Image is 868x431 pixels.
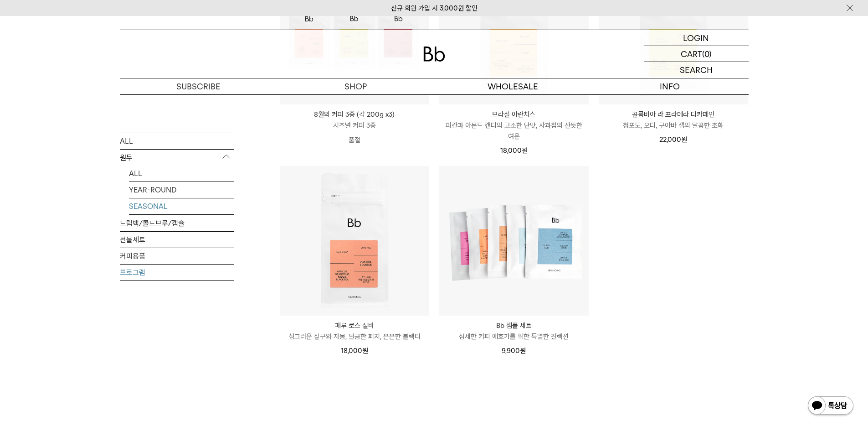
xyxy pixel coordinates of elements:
p: 섬세한 커피 애호가를 위한 특별한 컬렉션 [439,331,589,342]
a: 드립백/콜드브루/캡슐 [120,215,234,231]
a: CART (0) [644,46,749,62]
a: 페루 로스 실바 싱그러운 살구와 자몽, 달콤한 퍼지, 은은한 블랙티 [280,320,429,342]
p: 브라질 아란치스 [439,109,589,120]
p: 원두 [120,149,234,166]
span: 9,900 [502,347,526,355]
img: 카카오톡 채널 1:1 채팅 버튼 [807,395,854,417]
span: 18,000 [341,347,368,355]
p: CART [681,46,702,62]
span: 원 [522,146,528,155]
span: 원 [681,135,687,144]
img: Bb 샘플 세트 [439,166,589,316]
a: 커피용품 [120,248,234,264]
span: 22,000 [659,135,687,144]
a: Bb 샘플 세트 섬세한 커피 애호가를 위한 특별한 컬렉션 [439,320,589,342]
p: 페루 로스 실바 [280,320,429,331]
a: 콜롬비아 라 프라데라 디카페인 청포도, 오디, 구아바 잼의 달콤한 조화 [599,109,748,131]
a: 8월의 커피 3종 (각 200g x3) 시즈널 커피 3종 [280,109,429,131]
p: 품절 [280,131,429,149]
span: 원 [362,347,368,355]
a: ALL [129,165,234,181]
p: LOGIN [683,30,709,46]
p: 8월의 커피 3종 (각 200g x3) [280,109,429,120]
p: Bb 샘플 세트 [439,320,589,331]
a: ALL [120,133,234,149]
a: YEAR-ROUND [129,182,234,197]
p: (0) [702,46,712,62]
p: INFO [591,78,749,94]
a: 프로그램 [120,264,234,280]
a: 선물세트 [120,231,234,247]
p: 청포도, 오디, 구아바 잼의 달콤한 조화 [599,120,748,131]
a: 신규 회원 가입 시 3,000원 할인 [391,4,478,12]
p: SEARCH [680,62,713,78]
p: WHOLESALE [434,78,591,94]
a: LOGIN [644,30,749,46]
a: SUBSCRIBE [120,78,277,94]
p: 싱그러운 살구와 자몽, 달콤한 퍼지, 은은한 블랙티 [280,331,429,342]
img: 페루 로스 실바 [280,166,429,316]
p: 피칸과 아몬드 캔디의 고소한 단맛, 사과칩의 산뜻한 여운 [439,120,589,142]
p: 콜롬비아 라 프라데라 디카페인 [599,109,748,120]
a: SHOP [277,78,434,94]
a: SEASONAL [129,198,234,214]
img: 로고 [423,47,445,62]
span: 18,000 [500,146,528,155]
span: 원 [520,347,526,355]
a: 브라질 아란치스 피칸과 아몬드 캔디의 고소한 단맛, 사과칩의 산뜻한 여운 [439,109,589,142]
p: 시즈널 커피 3종 [280,120,429,131]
